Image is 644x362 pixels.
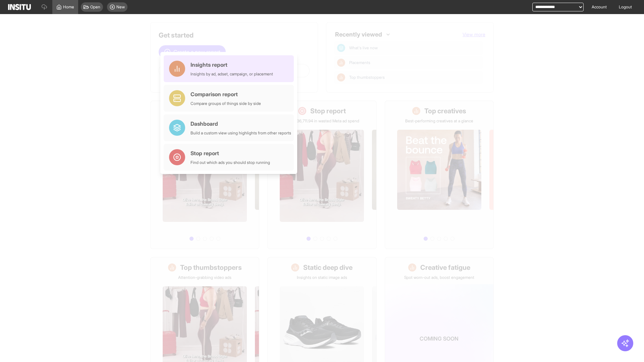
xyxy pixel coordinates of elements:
div: Stop report [191,149,270,157]
div: Build a custom view using highlights from other reports [191,130,291,136]
img: Logo [8,4,31,10]
div: Insights report [191,61,273,69]
span: Open [90,4,100,10]
div: Insights by ad, adset, campaign, or placement [191,71,273,77]
div: Dashboard [191,120,291,128]
div: Comparison report [191,90,261,98]
span: Home [63,4,74,10]
span: New [116,4,125,10]
div: Find out which ads you should stop running [191,160,270,165]
div: Compare groups of things side by side [191,101,261,106]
